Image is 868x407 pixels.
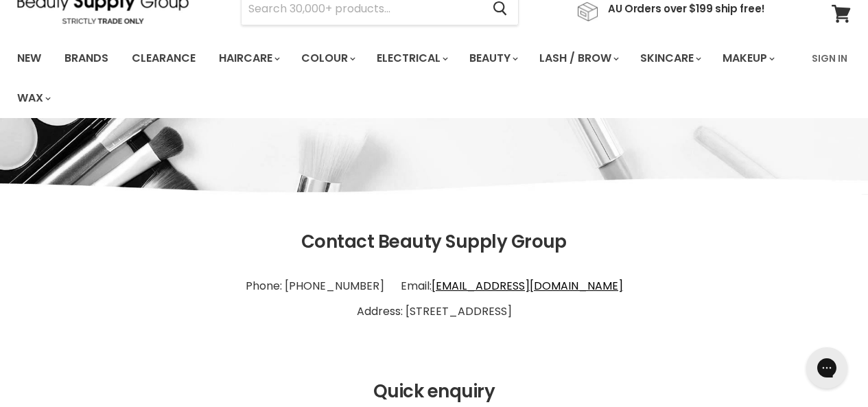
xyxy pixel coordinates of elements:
[804,44,856,73] a: Sign In
[459,44,526,73] a: Beauty
[366,44,456,73] a: Electrical
[7,38,804,118] ul: Main menu
[630,44,709,73] a: Skincare
[7,44,51,73] a: New
[17,267,851,330] p: Phone: [PHONE_NUMBER] Email: Address: [STREET_ADDRESS]
[7,84,59,113] a: Wax
[432,278,623,294] a: [EMAIL_ADDRESS][DOMAIN_NAME]
[799,342,854,393] iframe: Gorgias live chat messenger
[209,44,288,73] a: Haircare
[54,44,119,73] a: Brands
[529,44,627,73] a: Lash / Brow
[712,44,783,73] a: Makeup
[17,382,851,402] h2: Quick enquiry
[121,44,206,73] a: Clearance
[291,44,364,73] a: Colour
[17,232,851,253] h2: Contact Beauty Supply Group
